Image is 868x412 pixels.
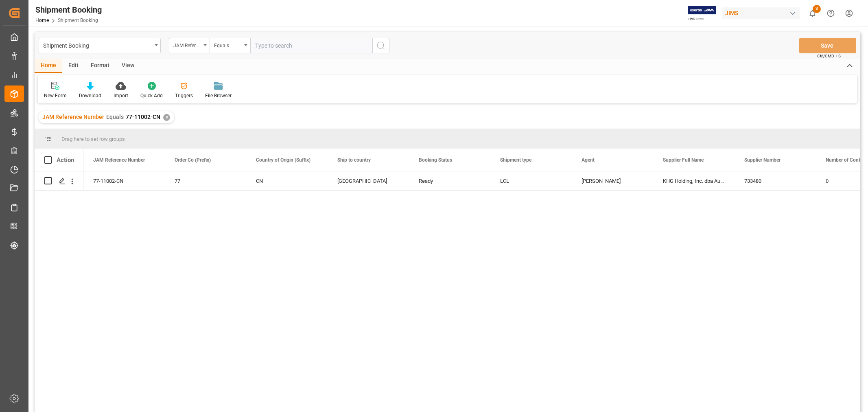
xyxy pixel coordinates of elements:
span: Country of Origin (Suffix) [256,157,310,163]
input: Type to search [250,38,372,53]
button: open menu [39,38,161,53]
div: ✕ [163,114,170,121]
div: KHG Holding, Inc. dba Austere [653,171,735,190]
div: Press SPACE to select this row. [35,171,83,191]
img: Exertis%20JAM%20-%20Email%20Logo.jpg_1722504956.jpg [688,6,716,20]
div: [GEOGRAPHIC_DATA] [337,172,399,191]
div: Edit [62,59,85,73]
span: Supplier Number [744,157,781,163]
span: Shipment type [500,157,531,163]
button: search button [372,38,389,53]
div: Quick Add [140,92,163,99]
div: JAM Reference Number [173,40,201,49]
div: Action [57,156,74,164]
div: View [116,59,140,73]
div: New Form [44,92,67,99]
a: Home [35,18,49,23]
div: Ready [419,172,481,191]
div: 77 [175,172,236,191]
div: 77-11002-CN [83,171,165,190]
span: Order Co (Prefix) [175,157,211,163]
button: JIMS [722,5,803,21]
span: Equals [106,114,124,120]
div: Shipment Booking [43,40,152,50]
button: show 3 new notifications [803,4,822,22]
span: Agent [582,157,595,163]
button: Save [799,38,856,53]
button: open menu [169,38,210,53]
div: JIMS [722,7,800,19]
span: JAM Reference Number [93,157,145,163]
div: Equals [214,40,242,49]
button: open menu [210,38,250,53]
span: Drag here to set row groups [61,136,125,142]
div: Download [79,92,101,99]
div: File Browser [205,92,232,99]
div: Triggers [175,92,193,99]
span: JAM Reference Number [42,114,104,120]
span: Supplier Full Name [663,157,704,163]
div: Shipment Booking [35,4,102,16]
div: Import [114,92,128,99]
span: Booking Status [419,157,452,163]
span: Ship to country [337,157,371,163]
div: Format [85,59,116,73]
div: [PERSON_NAME] [582,172,643,191]
div: CN [256,172,318,191]
button: Help Center [822,4,840,22]
div: Home [35,59,62,73]
span: 3 [813,5,821,13]
span: 77-11002-CN [126,114,160,120]
div: LCL [500,172,562,191]
div: 733480 [735,171,816,190]
span: Ctrl/CMD + S [817,53,841,59]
